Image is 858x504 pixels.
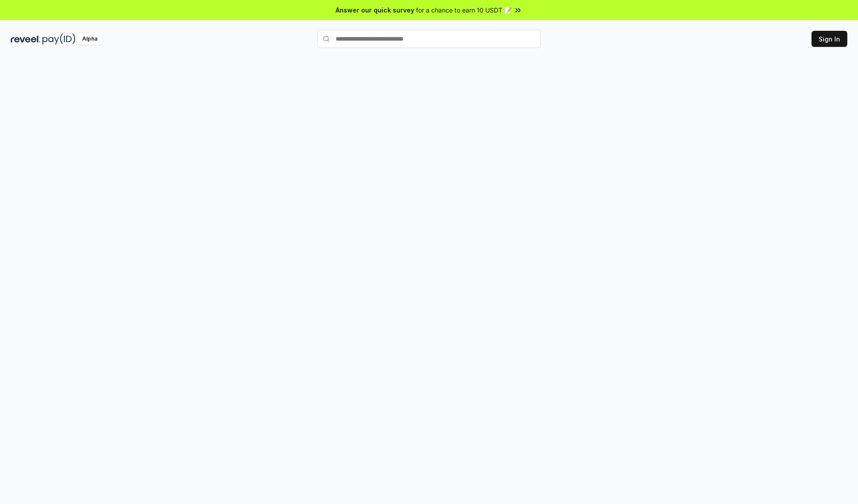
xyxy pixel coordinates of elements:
span: for a chance to earn 10 USDT 📝 [416,5,512,15]
img: pay_id [42,33,76,45]
button: Sign In [812,31,847,47]
img: reveel_dark [11,33,41,45]
div: Alpha [77,33,102,45]
span: Answer our quick survey [336,5,414,15]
